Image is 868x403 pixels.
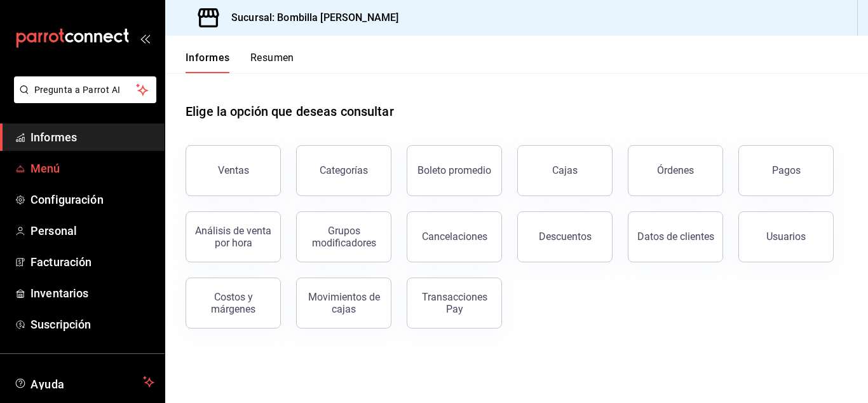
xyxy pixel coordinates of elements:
button: Usuarios [738,211,834,262]
font: Informes [186,52,230,64]
font: Grupos modificadores [312,225,376,249]
button: Movimientos de cajas [296,278,391,329]
font: Menú [31,162,60,175]
button: Pagos [738,145,834,196]
button: Cajas [517,145,613,196]
font: Movimientos de cajas [308,291,380,315]
button: abrir_cajón_menú [140,33,150,43]
button: Transacciones Pay [407,278,502,329]
font: Pagos [772,164,801,176]
font: Resumen [250,52,294,64]
a: Pregunta a Parrot AI [9,92,156,106]
font: Elige la opción que deseas consultar [186,104,394,119]
button: Categorías [296,145,391,196]
button: Ventas [186,145,281,196]
font: Cancelaciones [422,230,487,243]
font: Descuentos [539,230,592,243]
font: Cajas [552,164,578,176]
font: Facturación [31,255,92,269]
font: Configuración [31,193,104,206]
font: Boleto promedio [417,164,491,176]
button: Boleto promedio [407,145,502,196]
font: Informes [31,131,77,144]
button: Datos de clientes [628,211,723,262]
font: Datos de clientes [637,230,714,243]
button: Descuentos [517,211,613,262]
font: Categorías [320,164,368,176]
font: Transacciones Pay [422,291,487,315]
font: Órdenes [657,164,694,176]
font: Ventas [218,164,249,176]
button: Cancelaciones [407,211,502,262]
button: Pregunta a Parrot AI [14,76,156,103]
font: Análisis de venta por hora [195,225,271,249]
button: Análisis de venta por hora [186,211,281,262]
button: Grupos modificadores [296,211,391,262]
font: Usuarios [766,230,806,243]
font: Personal [31,224,77,237]
font: Sucursal: Bombilla [PERSON_NAME] [231,11,398,24]
font: Ayuda [31,378,65,391]
button: Órdenes [628,145,723,196]
div: pestañas de navegación [186,51,294,73]
font: Pregunta a Parrot AI [34,85,121,95]
font: Suscripción [31,318,91,331]
button: Costos y márgenes [186,278,281,329]
font: Costos y márgenes [211,291,255,315]
font: Inventarios [31,286,88,300]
